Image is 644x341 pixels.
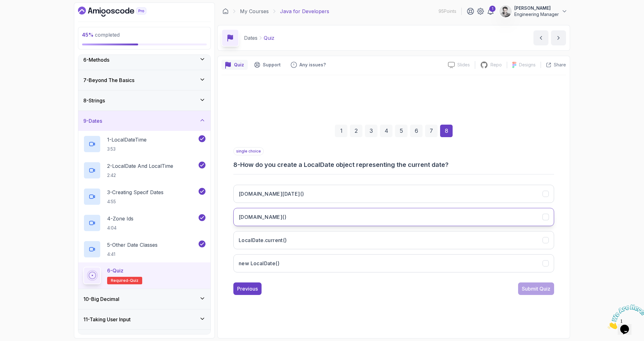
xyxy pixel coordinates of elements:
p: single choice [233,147,264,155]
p: 3 - Creating Specif Dates [107,189,164,196]
button: previous content [533,30,548,45]
span: Required- [111,278,130,283]
div: 4 [380,125,392,137]
button: 11-Taking User Input [78,309,210,329]
p: 3:53 [107,146,147,152]
p: Designs [519,62,536,68]
button: LocalDate.now() [233,208,554,226]
p: Share [554,62,566,68]
button: Support button [250,60,284,70]
button: new LocalDate() [233,254,554,272]
p: 2 - LocalDate And LocalTime [107,162,173,170]
h3: 6 - Methods [83,56,109,64]
button: 7-Beyond The Basics [78,70,210,90]
p: 4:04 [107,225,133,231]
button: 5-Other Date Classes4:41 [83,240,205,258]
p: Quiz [234,62,244,68]
p: Quiz [264,34,274,42]
h3: LocalDate.current() [239,236,287,244]
h3: 7 - Beyond The Basics [83,76,134,84]
p: 4:41 [107,251,158,257]
p: 4:55 [107,199,164,205]
p: 1 - LocalDateTime [107,136,147,143]
div: 7 [425,125,438,137]
p: 6 - Quiz [107,267,123,274]
h3: 10 - Big Decimal [83,295,119,303]
span: quiz [130,278,138,283]
p: Support [263,62,281,68]
a: My Courses [240,8,269,15]
p: Dates [244,34,257,42]
button: 1-LocalDateTime3:53 [83,135,205,153]
p: 2:42 [107,172,173,178]
p: Engineering Manager [514,11,559,18]
div: 6 [410,125,423,137]
img: user profile image [500,5,512,17]
button: LocalDate.today() [233,185,554,203]
button: next content [551,30,566,45]
button: quiz button [221,60,248,70]
span: completed [82,32,120,38]
span: 1 [3,3,5,8]
p: 95 Points [439,8,456,14]
button: 2-LocalDate And LocalTime2:42 [83,162,205,179]
button: 9-Dates [78,111,210,131]
h3: new LocalDate() [239,260,279,267]
div: 5 [395,125,408,137]
p: 5 - Other Date Classes [107,241,158,249]
h3: 8 - Strings [83,97,105,104]
button: 6-Methods [78,50,210,70]
button: Feedback button [287,60,330,70]
p: Repo [491,62,502,68]
button: Previous [233,282,262,295]
button: 10-Big Decimal [78,289,210,309]
img: Chat attention grabber [3,3,41,27]
button: 6-QuizRequired-quiz [83,267,205,284]
p: Any issues? [299,62,326,68]
p: [PERSON_NAME] [514,5,559,11]
a: Dashboard [222,8,229,14]
div: 3 [365,125,377,137]
h3: [DOMAIN_NAME]() [239,213,286,221]
div: 1 [335,125,347,137]
div: Submit Quiz [522,285,550,292]
h3: 11 - Taking User Input [83,316,131,323]
button: 4-Zone Ids4:04 [83,214,205,232]
h3: 8 - How do you create a LocalDate object representing the current date? [233,160,554,169]
iframe: chat widget [605,302,644,332]
button: 3-Creating Specif Dates4:55 [83,188,205,205]
h3: 9 - Dates [83,117,102,125]
div: Previous [237,285,258,292]
a: 1 [487,8,494,15]
div: 1 [489,6,496,12]
button: Share [541,62,566,68]
a: Dashboard [78,7,161,17]
button: LocalDate.current() [233,231,554,249]
span: 45 % [82,32,94,38]
h3: [DOMAIN_NAME][DATE]() [239,190,304,198]
button: user profile image[PERSON_NAME]Engineering Manager [499,5,568,18]
p: Slides [457,62,470,68]
button: Submit Quiz [518,282,554,295]
button: 8-Strings [78,90,210,111]
p: Java for Developers [280,8,329,15]
p: 4 - Zone Ids [107,215,133,222]
div: 8 [440,125,453,137]
div: 2 [350,125,362,137]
